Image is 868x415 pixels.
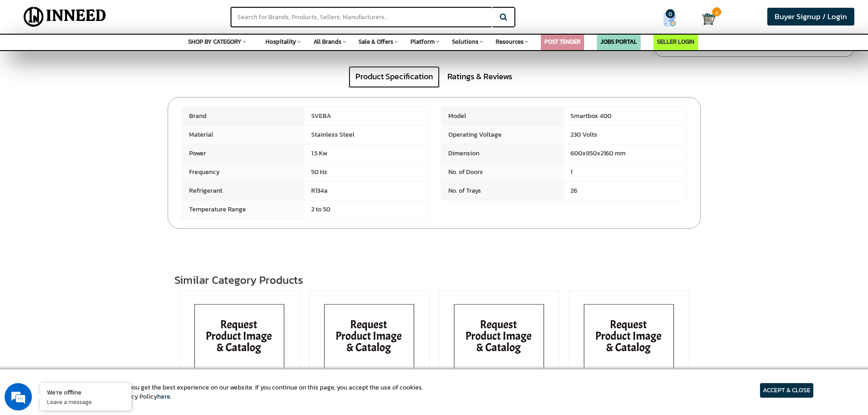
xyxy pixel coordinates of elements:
span: 1.5 Kw [304,144,427,163]
span: Operating Voltage [442,126,564,144]
span: We are offline. Please leave us a message. [19,115,159,207]
span: 26 [564,182,686,200]
span: Hospitality [266,37,296,46]
span: SHOP BY CATEGORY [188,37,241,46]
img: salesiqlogo_leal7QplfZFryJ6FIlVepeu7OftD7mt8q6exU6-34PB8prfIgodN67KcxXM9Y7JQ_.png [63,239,69,245]
img: logo_Zg8I0qSkbAqR2WFHt3p6CTuqpyXMFPubPcD2OT02zFN43Cy9FUNNG3NEPhM_Q1qe_.png [15,55,38,60]
span: Smartbox 400 [564,107,686,125]
em: Submit [134,281,165,293]
span: Platform [411,37,435,46]
span: 1 [564,163,686,181]
a: Buyer Signup / Login [767,8,854,26]
img: INDULGE FX-14 Electric Proofer [444,295,555,413]
h3: Similar Category Products [175,274,694,286]
a: SELLER LOGIN [657,37,694,46]
span: R134a [304,182,427,200]
span: Sale & Offers [359,37,393,46]
span: Refrigerant [182,182,305,200]
div: Minimize live chat window [149,5,171,26]
img: SINMAG ST-100 Proofer [574,295,684,413]
em: Driven by SalesIQ [72,239,116,245]
span: 50 Hz [304,163,427,181]
img: Inneed.Market [16,5,114,28]
div: Leave a message [47,51,153,63]
span: All Brands [313,37,341,46]
a: Cart 0 [702,9,710,29]
img: Cart [702,12,715,26]
a: Product Specification [349,66,440,88]
span: Model [442,107,564,125]
p: Leave a message [47,398,124,406]
article: We use cookies to ensure you get the best experience on our website. If you continue on this page... [55,383,423,401]
span: Power [182,144,305,163]
span: Resources [496,37,524,46]
span: 0 [666,9,675,18]
div: We're offline [47,388,124,396]
input: Search for Brands, Products, Sellers, Manufacturers... [231,7,492,27]
img: Show My Quotes [663,13,677,26]
span: Temperature Range [182,200,305,219]
span: Buyer Signup / Login [775,11,847,22]
span: 0 [712,7,721,16]
textarea: Type your message and click 'Submit' [5,249,174,281]
img: HOTMAX Electric Proofer [314,295,425,413]
span: 2 to 50 [304,200,427,219]
span: No. of Doors [442,163,564,181]
span: Stainless Steel [304,126,427,144]
span: Frequency [182,163,305,181]
a: JOBS PORTAL [601,37,637,46]
a: Ratings & Reviews [441,66,519,87]
span: No. of Trays [442,182,564,200]
span: Brand [182,107,305,125]
span: 600x850x2160 mm [564,144,686,163]
article: ACCEPT & CLOSE [760,383,813,398]
span: 230 Volts [564,126,686,144]
span: Solutions [452,37,478,46]
span: SVEBA [304,107,427,125]
a: my Quotes 0 [645,9,702,30]
span: Material [182,126,305,144]
a: here [157,392,170,401]
span: Dimension [442,144,564,163]
img: SS Under Counter Proofer [184,295,295,413]
a: POST TENDER [544,37,580,46]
